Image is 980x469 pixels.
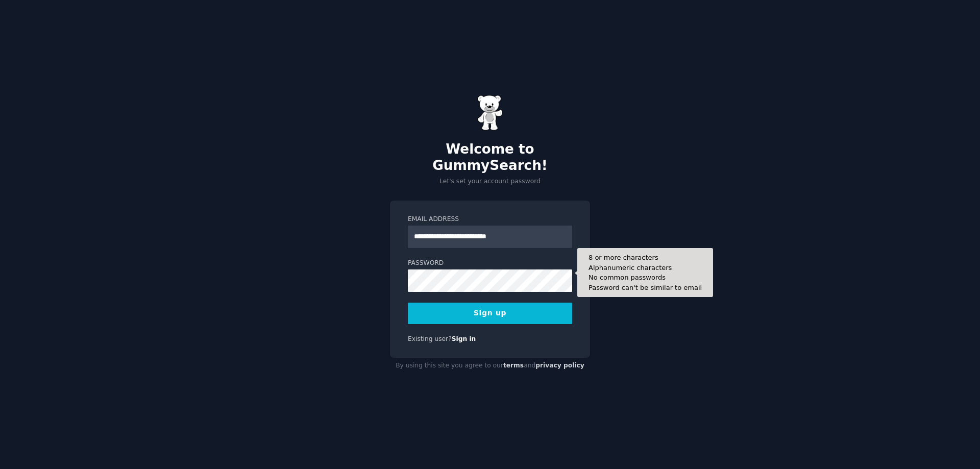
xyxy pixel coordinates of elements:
[390,177,590,186] p: Let's set your account password
[503,362,524,369] a: terms
[408,303,572,324] button: Sign up
[390,358,590,374] div: By using this site you agree to our and
[408,335,452,342] span: Existing user?
[477,95,503,131] img: Gummy Bear
[408,259,572,268] label: Password
[408,215,572,224] label: Email Address
[535,362,584,369] a: privacy policy
[390,141,590,174] h2: Welcome to GummySearch!
[452,335,476,342] a: Sign in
